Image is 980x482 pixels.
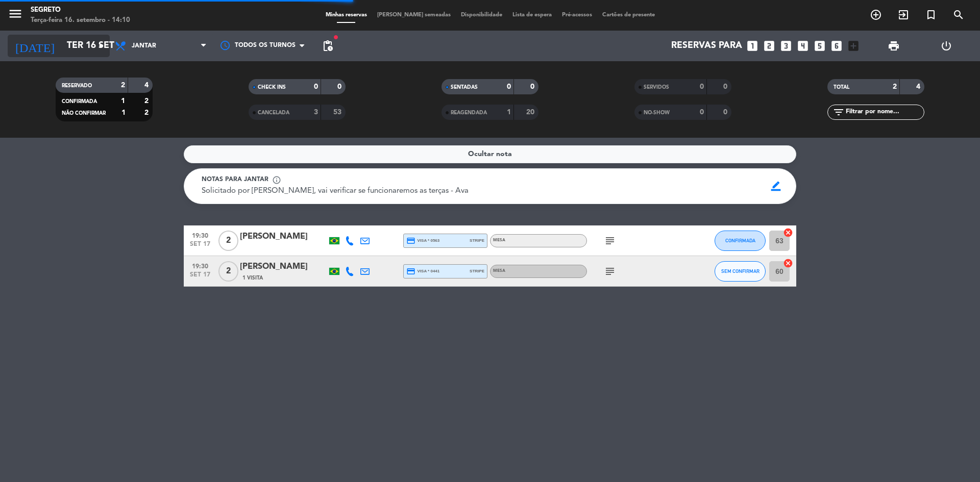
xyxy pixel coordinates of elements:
strong: 2 [893,83,897,90]
i: add_circle_outline [870,9,882,21]
i: cancel [783,227,793,238]
span: CANCELADA [258,110,289,115]
span: CHECK INS [258,85,286,90]
span: print [888,40,900,52]
i: [DATE] [8,35,62,57]
span: Mesa [493,238,505,242]
i: exit_to_app [897,9,910,21]
span: Minhas reservas [321,12,372,18]
span: SEM CONFIRMAR [721,268,759,274]
span: Cartões de presente [597,12,660,18]
span: visa * 0563 [406,236,439,245]
i: filter_list [832,106,845,118]
strong: 0 [337,83,344,90]
span: fiber_manual_record [333,34,339,40]
span: visa * 0441 [406,267,439,276]
i: looks_5 [813,39,826,53]
i: power_settings_new [940,40,952,52]
i: subject [604,235,616,247]
strong: 53 [333,109,344,116]
i: looks_one [746,39,759,53]
span: Notas para jantar [202,175,268,185]
span: Mesa [493,269,505,273]
span: Jantar [132,42,156,49]
span: Lista de espera [507,12,557,18]
span: 19:30 [187,260,213,271]
strong: 1 [121,97,125,105]
span: Disponibilidade [456,12,507,18]
span: 19:30 [187,229,213,241]
strong: 0 [723,109,729,116]
i: arrow_drop_down [95,40,107,52]
span: pending_actions [322,40,334,52]
i: subject [604,265,616,277]
input: Filtrar por nome... [845,107,924,118]
span: Solicitado por [PERSON_NAME], vai verificar se funcionaremos as terças - Ava [202,187,469,195]
strong: 0 [700,109,704,116]
strong: 2 [144,109,151,116]
span: CONFIRMADA [62,99,97,104]
span: [PERSON_NAME] semeadas [372,12,456,18]
strong: 2 [121,82,125,89]
span: TOTAL [834,85,849,90]
span: stripe [470,268,484,274]
span: 1 Visita [242,274,263,282]
span: info_outline [272,175,281,185]
strong: 0 [700,83,704,90]
strong: 0 [530,83,536,90]
span: NÃO CONFIRMAR [62,111,106,116]
strong: 1 [121,109,126,116]
strong: 20 [526,109,536,116]
i: looks_4 [796,39,810,53]
span: CONFIRMADA [725,238,755,243]
span: SERVIDOS [644,85,669,90]
div: [PERSON_NAME] [240,230,327,243]
i: search [952,9,965,21]
strong: 0 [314,83,318,90]
strong: 4 [144,82,151,89]
span: stripe [470,237,484,244]
button: SEM CONFIRMAR [715,261,766,282]
button: menu [8,6,23,25]
div: [PERSON_NAME] [240,260,327,273]
strong: 0 [723,83,729,90]
i: menu [8,6,23,21]
span: Reservas para [671,41,742,51]
strong: 1 [507,109,511,116]
strong: 3 [314,109,318,116]
i: looks_3 [779,39,793,53]
span: set 17 [187,241,213,252]
span: SENTADAS [451,85,478,90]
span: border_color [766,176,786,196]
div: Segreto [31,5,130,15]
i: looks_two [763,39,776,53]
div: Terça-feira 16. setembro - 14:10 [31,15,130,26]
i: credit_card [406,267,415,276]
span: set 17 [187,271,213,283]
i: credit_card [406,236,415,245]
span: Pré-acessos [557,12,597,18]
i: looks_6 [830,39,843,53]
span: Ocultar nota [468,148,512,160]
strong: 2 [144,97,151,105]
i: cancel [783,258,793,268]
button: CONFIRMADA [715,231,766,251]
strong: 0 [507,83,511,90]
span: 2 [218,261,238,282]
div: LOG OUT [920,31,972,61]
span: RESERVADO [62,83,92,88]
i: turned_in_not [925,9,937,21]
i: add_box [847,39,860,53]
span: REAGENDADA [451,110,487,115]
strong: 4 [916,83,922,90]
span: 2 [218,231,238,251]
span: NO-SHOW [644,110,670,115]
